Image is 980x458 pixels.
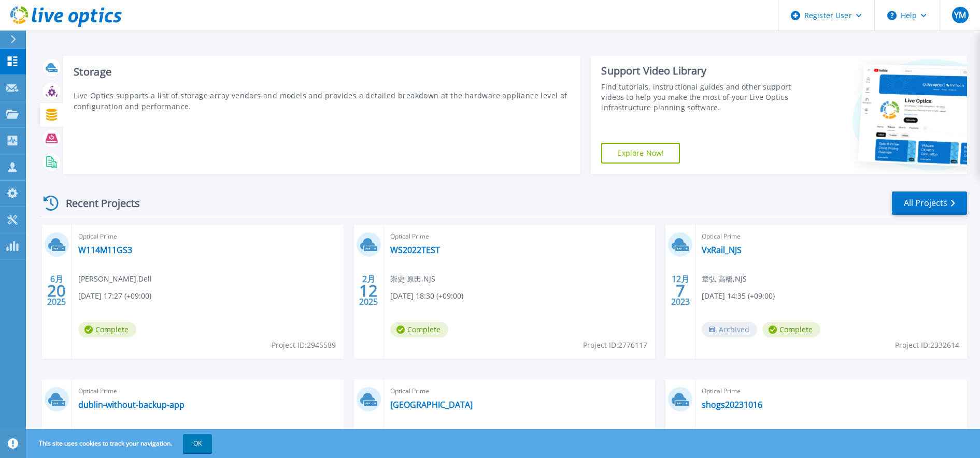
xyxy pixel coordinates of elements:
span: Optical Prime [702,386,961,397]
span: This site uses cookies to track your navigation. [29,434,212,453]
span: Optical Prime [702,231,961,242]
span: 貴弘 竹前 , SUURI-KEIKAKU CO.,LTD. [702,428,820,439]
span: Project ID: 2945589 [272,339,336,351]
a: All Projects [892,191,967,215]
span: 7 [676,286,685,295]
span: Complete [390,322,448,337]
div: 2月 2025 [359,272,378,309]
div: Support Video Library [601,64,793,78]
div: Recent Projects [40,190,154,216]
span: [DATE] 17:27 (+09:00) [78,290,151,302]
p: Live Optics supports a list of storage array vendors and models and provides a detailed breakdown... [74,90,571,112]
a: VxRail_NJS [702,245,742,255]
span: 崇史 原田 , NJS [390,273,435,285]
span: 章弘 高橋 , NJS [702,273,747,285]
span: Project ID: 2332614 [895,339,959,351]
a: WS2022TEST [390,245,440,255]
button: OK [183,434,212,453]
span: Optical Prime [390,231,649,242]
div: 6月 2025 [47,272,66,309]
a: Explore Now! [601,143,680,164]
span: Complete [78,322,136,337]
span: 20 [47,286,66,295]
span: Archived [702,322,757,337]
span: Optical Prime [78,231,337,242]
span: Optical Prime [390,386,649,397]
span: [PERSON_NAME] , PPIH [78,428,154,439]
span: 12 [359,286,378,295]
span: [DATE] 14:35 (+09:00) [702,290,775,302]
span: [PERSON_NAME] , PPIH [390,428,466,439]
a: [GEOGRAPHIC_DATA] [390,400,473,410]
div: Find tutorials, instructional guides and other support videos to help you make the most of your L... [601,82,793,113]
span: Complete [762,322,820,337]
span: YM [954,11,966,19]
span: [PERSON_NAME] , Dell [78,273,152,285]
a: W114M11GS3 [78,245,132,255]
div: 12月 2023 [671,272,690,309]
a: shogs20231016 [702,400,762,410]
span: Project ID: 2776117 [583,339,647,351]
h3: Storage [74,66,571,78]
a: dublin-without-backup-app [78,400,184,410]
span: Optical Prime [78,386,337,397]
span: [DATE] 18:30 (+09:00) [390,290,463,302]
